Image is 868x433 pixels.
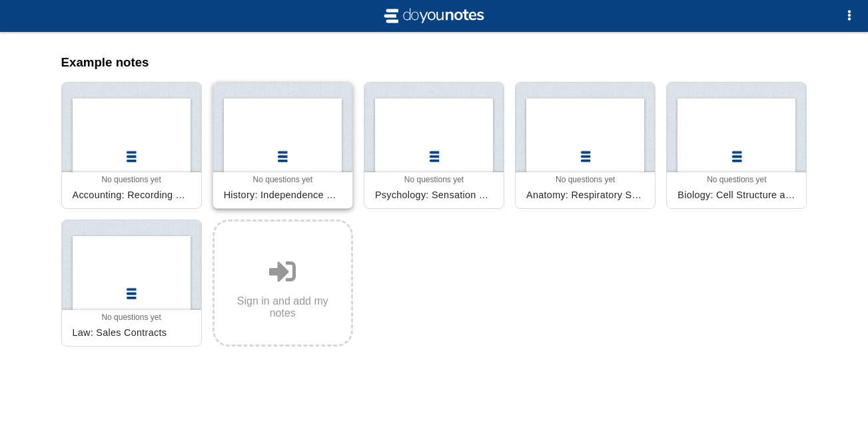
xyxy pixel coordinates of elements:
[672,184,801,206] div: Biology: Cell Structure and Function
[364,82,504,209] a: No questions yetPsychology: Sensation and Perception
[521,184,650,206] div: Anatomy: Respiratory System
[404,175,464,184] span: No questions yet
[225,295,340,319] span: Sign in and add my notes
[101,175,161,184] span: No questions yet
[253,175,312,184] span: No questions yet
[61,219,202,347] a: No questions yetLaw: Sales Contracts
[213,82,353,209] a: No questions yetHistory: Independence War of America
[61,82,202,209] a: No questions yetAccounting: Recording Transactions
[101,313,161,322] span: No questions yet
[61,55,807,70] h3: Example notes
[666,82,807,209] a: No questions yetBiology: Cell Structure and Function
[213,219,353,347] a: Sign in and add my notes
[381,5,488,27] img: svg+xml;base64,CiAgICAgIDxzdmcgdmlld0JveD0iLTIgLTIgMjAgNCIgeG1sbnM9Imh0dHA6Ly93d3cudzMub3JnLzIwMD...
[515,82,655,209] a: No questions yetAnatomy: Respiratory System
[67,184,196,206] div: Accounting: Recording Transactions
[556,175,615,184] span: No questions yet
[707,175,766,184] span: No questions yet
[836,3,863,29] button: Options
[218,184,347,206] div: History: Independence War of America
[370,184,498,206] div: Psychology: Sensation and Perception
[67,322,196,343] div: Law: Sales Contracts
